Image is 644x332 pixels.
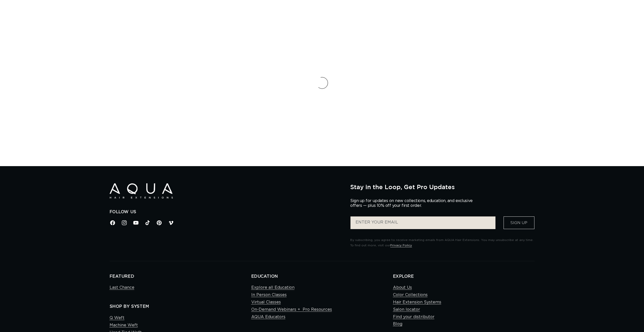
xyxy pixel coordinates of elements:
[350,216,495,229] input: ENTER YOUR EMAIL
[110,274,251,279] h2: FEATURED
[251,284,295,291] a: Explore all Education
[390,244,412,247] a: Privacy Policy
[251,313,285,321] a: AQUA Educators
[350,237,534,248] p: By subscribing, you agree to receive marketing emails from AQUA Hair Extensions. You may unsubscr...
[110,314,124,322] a: Q Weft
[110,322,138,329] a: Machine Weft
[393,274,535,279] h2: EXPLORE
[110,284,134,291] a: Last Chance
[393,320,402,328] a: Blog
[393,306,420,313] a: Salon locator
[251,274,393,279] h2: EDUCATION
[110,304,251,309] h2: SHOP BY SYSTEM
[393,291,428,299] a: Color Collections
[110,209,343,215] h2: Follow Us
[393,313,434,321] a: Find your distributor
[251,299,281,306] a: Virtual Classes
[251,306,332,313] a: On-Demand Webinars + Pro Resources
[393,299,441,306] a: Hair Extension Systems
[504,216,534,229] button: Sign Up
[350,183,534,190] h2: Stay in the Loop, Get Pro Updates
[393,284,412,291] a: About Us
[251,291,287,299] a: In Person Classes
[110,183,173,199] img: Aqua Hair Extensions
[350,198,477,208] p: Sign up for updates on new collections, education, and exclusive offers — plus 10% off your first...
